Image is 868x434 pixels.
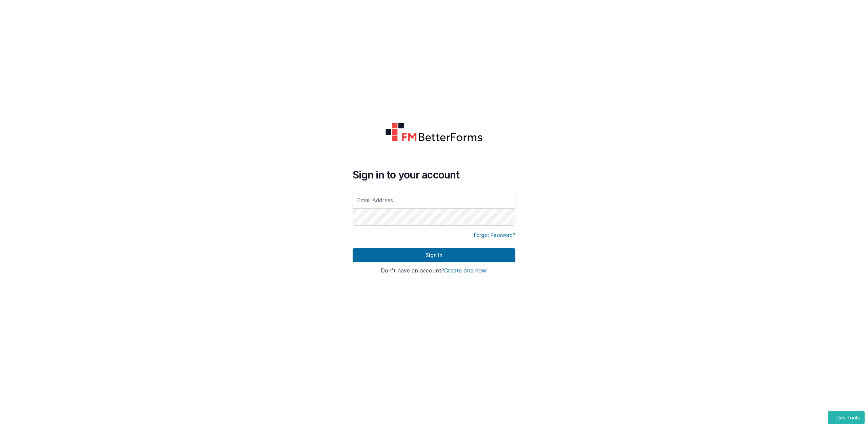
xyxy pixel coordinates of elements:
a: Forgot Password? [474,232,515,239]
h4: Sign in to your account [353,169,515,181]
input: Email Address [353,192,515,209]
button: Dev Tools [828,411,865,424]
h4: Don't have an account? [353,268,515,274]
button: Sign In [353,248,515,262]
button: Create one now! [444,268,488,274]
